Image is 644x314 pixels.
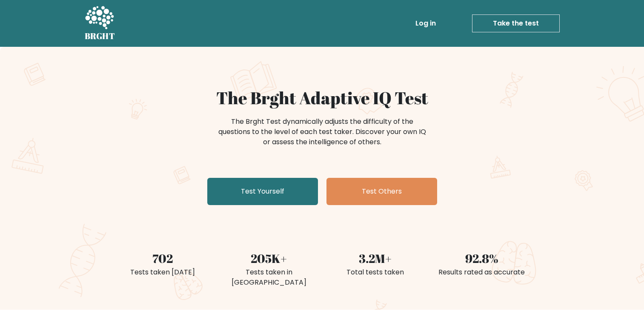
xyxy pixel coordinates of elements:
div: The Brght Test dynamically adjusts the difficulty of the questions to the level of each test take... [216,117,429,147]
div: 205K+ [221,249,317,267]
div: 92.8% [434,249,530,267]
div: 702 [114,249,211,267]
a: Take the test [472,14,560,32]
h5: BRGHT [85,31,115,41]
a: Log in [412,15,439,32]
div: Tests taken in [GEOGRAPHIC_DATA] [221,267,317,288]
h1: The Brght Adaptive IQ Test [114,88,530,108]
div: 3.2M+ [327,249,424,267]
a: Test Yourself [207,178,318,205]
div: Results rated as accurate [434,267,530,277]
div: Tests taken [DATE] [114,267,211,277]
div: Total tests taken [327,267,424,277]
a: BRGHT [85,3,115,43]
a: Test Others [326,178,437,205]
